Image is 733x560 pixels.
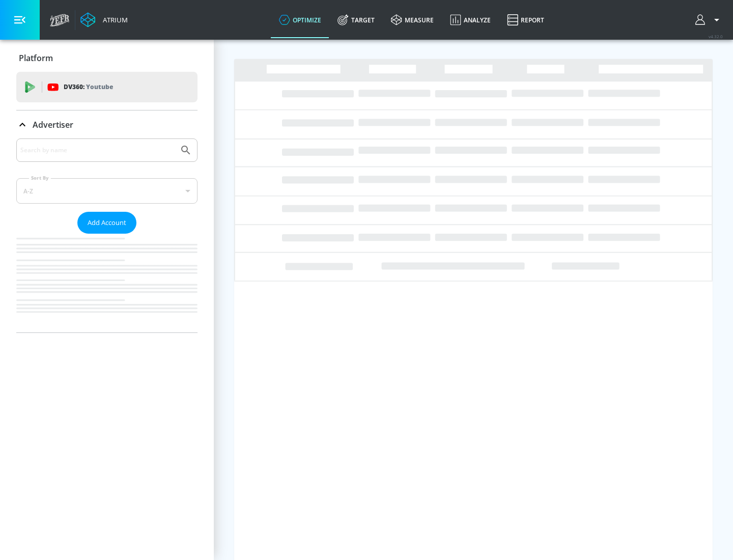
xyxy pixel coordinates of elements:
a: optimize [271,2,329,38]
div: Advertiser [16,138,198,332]
input: Search by name [20,144,175,157]
p: Youtube [86,81,113,92]
p: Platform [19,52,53,64]
a: Target [329,2,383,38]
a: Report [499,2,552,38]
div: Platform [16,44,198,72]
label: Sort By [29,175,51,181]
a: Analyze [442,2,499,38]
span: v 4.32.0 [709,34,723,39]
div: Advertiser [16,110,198,139]
nav: list of Advertiser [16,234,198,332]
div: DV360: Youtube [16,72,198,102]
a: measure [383,2,442,38]
div: Atrium [99,15,128,24]
button: Add Account [77,212,136,234]
p: DV360: [64,81,113,93]
p: Advertiser [33,119,73,130]
a: Atrium [80,12,128,27]
div: A-Z [16,178,198,204]
span: Add Account [88,217,126,229]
